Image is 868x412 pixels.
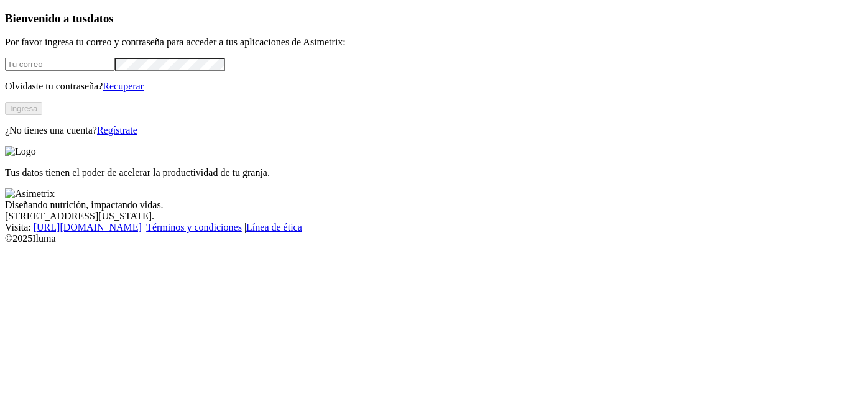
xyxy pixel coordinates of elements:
[34,222,142,232] a: [URL][DOMAIN_NAME]
[246,222,302,232] a: Línea de ética
[5,12,863,25] h3: Bienvenido a tus
[97,125,137,135] a: Regístrate
[5,167,863,178] p: Tus datos tienen el poder de acelerar la productividad de tu granja.
[5,81,863,92] p: Olvidaste tu contraseña?
[5,211,863,222] div: [STREET_ADDRESS][US_STATE].
[5,188,55,199] img: Asimetrix
[5,146,36,157] img: Logo
[5,37,863,48] p: Por favor ingresa tu correo y contraseña para acceder a tus aplicaciones de Asimetrix:
[87,12,114,25] span: datos
[5,58,115,71] input: Tu correo
[103,81,144,91] a: Recuperar
[5,125,863,136] p: ¿No tienes una cuenta?
[5,102,42,115] button: Ingresa
[5,199,863,211] div: Diseñando nutrición, impactando vidas.
[5,233,863,244] div: © 2025 Iluma
[146,222,242,232] a: Términos y condiciones
[5,222,863,233] div: Visita : | |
